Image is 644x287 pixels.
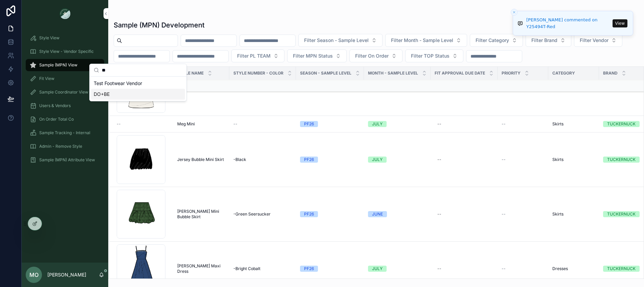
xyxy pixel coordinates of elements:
a: JULY [368,121,427,127]
div: TUCKERNUCK [607,211,636,217]
span: Filter On Order [355,53,389,59]
p: [PERSON_NAME] [47,271,86,278]
span: Style Name [177,70,204,76]
a: -- [435,209,493,220]
a: -Bright Cobalt [233,266,292,271]
a: -- [233,121,292,127]
div: TUCKERNUCK [607,157,636,163]
span: Category [552,70,575,76]
div: PF26 [304,266,314,272]
span: -Black [233,157,246,162]
a: Skirts [552,121,595,127]
img: Notification icon [517,19,523,27]
a: Jersey Bubble Mini Skirt [177,157,225,162]
div: JULY [372,266,383,272]
span: -- [233,121,237,127]
button: Select Button [470,34,523,47]
h1: Sample (MPN) Development [114,20,205,30]
a: On Order Total Co [26,113,104,125]
a: Fit View [26,73,104,85]
span: Filter Category [476,37,509,44]
a: Sample Tracking - Internal [26,127,104,139]
a: Style View - Vendor Specific [26,45,104,58]
a: JULY [368,157,427,163]
span: -- [117,121,121,127]
span: -Bright Cobalt [233,266,260,271]
a: [PERSON_NAME] Mini Bubble Skirt [177,209,225,220]
span: Skirts [552,121,563,127]
button: Select Button [349,49,402,62]
button: Select Button [287,49,347,62]
span: Sample Coordinator View [39,89,88,95]
button: Select Button [385,34,467,47]
a: -- [435,154,493,165]
span: Filter Month - Sample Level [391,37,453,44]
a: Meg Mini [177,121,225,127]
span: Fit Approval Due Date [435,70,485,76]
div: -- [437,211,441,217]
span: Filter Brand [531,37,557,44]
span: Brand [603,70,618,76]
div: TUCKERNUCK [607,121,636,127]
div: TUCKERNUCK [607,266,636,272]
a: -- [502,266,544,271]
span: Sample (MPN) View [39,62,77,68]
a: -- [502,121,544,127]
a: Users & Vendors [26,100,104,112]
button: Close toast [511,9,517,16]
div: -- [437,157,441,162]
a: Sample (MPN) Attribute View [26,154,104,166]
a: PF26 [300,211,360,217]
span: Sample Tracking - Internal [39,130,90,136]
span: Fit View [39,76,54,81]
div: PF26 [304,157,314,163]
span: -- [502,121,506,127]
span: Test Footwear Vendor [94,80,142,87]
a: -- [502,211,544,217]
a: Skirts [552,211,595,217]
div: PF26 [304,211,314,217]
span: Season - Sample Level [300,70,351,76]
span: Filter PL TEAM [237,53,271,59]
div: JULY [372,121,383,127]
a: -Green Seersucker [233,211,292,217]
button: Select Button [526,34,571,47]
div: -- [437,266,441,271]
span: Admin - Remove Style [39,144,82,149]
span: Dresses [552,266,568,271]
a: Skirts [552,157,595,162]
div: -- [437,121,441,127]
a: -Black [233,157,292,162]
span: PRIORITY [502,70,521,76]
button: Select Button [405,49,463,62]
a: [PERSON_NAME] Maxi Dress [177,263,225,274]
span: Filter Vendor [580,37,608,44]
a: PF26 [300,157,360,163]
span: -- [502,157,506,162]
span: Skirts [552,157,563,162]
button: Select Button [298,34,383,47]
a: Dresses [552,266,595,271]
span: DO+BE [94,91,110,98]
a: PF26 [300,121,360,127]
a: Admin - Remove Style [26,140,104,152]
span: Filter Season - Sample Level [304,37,369,44]
div: scrollable content [22,27,108,175]
span: Filter MPN Status [293,53,333,59]
a: -- [435,263,493,274]
span: Style View - Vendor Specific [39,49,94,54]
a: PF26 [300,266,360,272]
button: Select Button [231,49,284,62]
a: Style View [26,32,104,44]
button: Select Button [574,34,622,47]
span: Jersey Bubble Mini Skirt [177,157,224,162]
span: -- [502,266,506,271]
span: MO [29,271,39,279]
a: JULY [368,266,427,272]
span: Users & Vendors [39,103,71,108]
span: On Order Total Co [39,117,74,122]
a: -- [435,119,493,129]
a: -- [502,157,544,162]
